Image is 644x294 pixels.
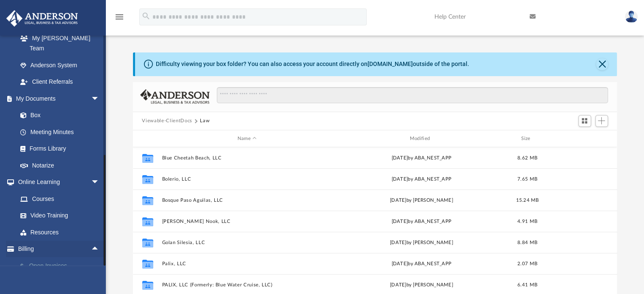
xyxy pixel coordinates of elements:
[12,157,108,174] a: Notarize
[162,261,332,267] button: Palix, LLC
[336,197,507,204] div: [DATE] by [PERSON_NAME]
[114,12,124,22] i: menu
[12,190,108,207] a: Courses
[516,198,539,203] span: 15.24 MB
[517,240,537,245] span: 8.84 MB
[336,176,507,183] div: [DATE] by ABA_NEST_APP
[12,224,108,241] a: Resources
[517,177,537,181] span: 7.65 MB
[217,87,608,103] input: Search files and folders
[6,241,112,258] a: Billingarrow_drop_up
[368,60,413,67] a: [DOMAIN_NAME]
[517,219,537,224] span: 4.91 MB
[136,135,158,143] div: id
[141,11,151,21] i: search
[336,154,507,162] div: [DATE] by ABA_NEST_APP
[517,283,537,287] span: 6.41 MB
[91,174,108,191] span: arrow_drop_down
[596,58,608,70] button: Close
[91,90,108,107] span: arrow_drop_down
[510,135,544,143] div: Size
[336,218,507,225] div: [DATE] by ABA_NEST_APP
[548,135,607,143] div: id
[578,115,591,127] button: Switch to Grid View
[625,11,638,23] img: User Pic
[12,30,104,57] a: My [PERSON_NAME] Team
[162,240,332,245] button: Golan Silesia, LLC
[4,10,80,27] img: Anderson Advisors Platinum Portal
[91,241,108,258] span: arrow_drop_up
[114,16,124,22] a: menu
[162,198,332,203] button: Bosque Paso Aguilas, LLC
[336,281,507,289] div: [DATE] by [PERSON_NAME]
[517,156,537,160] span: 8.62 MB
[12,57,108,74] a: Anderson System
[336,239,507,247] div: [DATE] by [PERSON_NAME]
[6,174,108,191] a: Online Learningarrow_drop_down
[162,219,332,224] button: [PERSON_NAME] Nook, LLC
[162,176,332,182] button: Bolerio, LLC
[200,117,210,125] button: Law
[517,261,537,266] span: 2.07 MB
[12,74,108,91] a: Client Referrals
[12,140,104,157] a: Forms Library
[336,135,506,143] div: Modified
[25,261,29,272] span: $
[12,257,112,275] a: $Open Invoices
[161,135,332,143] div: Name
[12,207,104,224] a: Video Training
[12,124,108,140] a: Meeting Minutes
[142,117,192,125] button: Viewable-ClientDocs
[162,282,332,288] button: PALIX, LLC (Formerly: Blue Water Cruise, LLC)
[12,107,104,124] a: Box
[595,115,608,127] button: Add
[336,260,507,268] div: [DATE] by ABA_NEST_APP
[156,60,469,69] div: Difficulty viewing your box folder? You can also access your account directly on outside of the p...
[6,90,108,107] a: My Documentsarrow_drop_down
[162,155,332,161] button: Blue Cheetah Beach, LLC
